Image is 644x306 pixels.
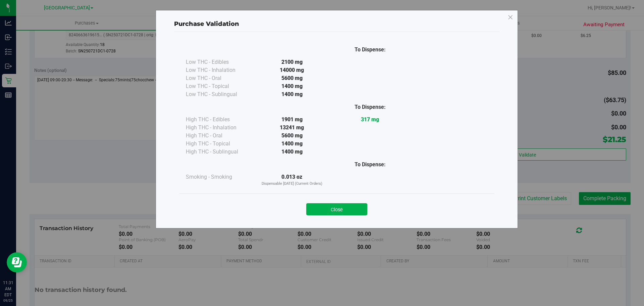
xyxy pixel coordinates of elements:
iframe: Resource center [7,252,27,272]
div: 1400 mg [253,140,331,148]
div: 1400 mg [253,82,331,90]
div: Low THC - Inhalation [186,66,253,74]
div: 1400 mg [253,90,331,98]
button: Close [306,203,367,215]
div: 13241 mg [253,124,331,132]
span: Purchase Validation [174,20,239,28]
div: Smoking - Smoking [186,173,253,181]
div: To Dispense: [331,161,409,169]
div: 5600 mg [253,132,331,140]
div: 0.013 oz [253,173,331,187]
div: 1901 mg [253,116,331,124]
div: High THC - Topical [186,140,253,148]
div: 14000 mg [253,66,331,74]
div: Low THC - Sublingual [186,90,253,98]
div: Low THC - Oral [186,74,253,82]
div: 1400 mg [253,148,331,156]
div: High THC - Inhalation [186,124,253,132]
div: 2100 mg [253,58,331,66]
div: Low THC - Topical [186,82,253,90]
strong: 317 mg [361,116,379,123]
div: High THC - Sublingual [186,148,253,156]
div: 5600 mg [253,74,331,82]
p: Dispensable [DATE] (Current Orders) [253,181,331,187]
div: To Dispense: [331,46,409,54]
div: Low THC - Edibles [186,58,253,66]
div: To Dispense: [331,103,409,111]
div: High THC - Edibles [186,116,253,124]
div: High THC - Oral [186,132,253,140]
